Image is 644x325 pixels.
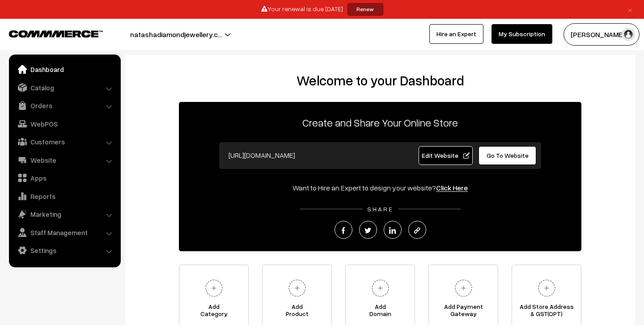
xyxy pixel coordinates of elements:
a: Website [11,152,118,168]
span: Edit Website [422,152,470,159]
a: Reports [11,188,118,204]
a: Staff Management [11,224,118,241]
span: Add Store Address & GST(OPT) [512,303,581,321]
a: Renew [347,3,383,16]
a: Catalog [11,80,118,96]
a: Go To Website [479,146,536,165]
a: Edit Website [419,146,473,165]
a: Orders [11,97,118,114]
img: plus.svg [202,276,226,300]
span: Add Product [263,303,331,321]
img: plus.svg [368,276,393,300]
img: plus.svg [451,276,476,300]
span: Go To Website [487,152,529,159]
button: natashadiamondjewellery.c… [99,23,254,46]
a: Dashboard [11,61,118,77]
img: plus.svg [534,276,559,300]
a: My Subscription [491,24,552,44]
a: Apps [11,170,118,186]
button: [PERSON_NAME] [563,23,640,46]
a: COMMMERCE [9,28,87,38]
span: Add Payment Gateway [429,303,498,321]
a: × [624,4,636,15]
a: Marketing [11,206,118,222]
div: Your renewal is due [DATE] [3,3,641,16]
a: Click Here [436,183,468,192]
a: Settings [11,242,118,258]
a: WebPOS [11,116,118,132]
img: plus.svg [285,276,309,300]
span: Add Domain [346,303,415,321]
span: Add Category [179,303,248,321]
h2: Welcome to your Dashboard [134,72,626,89]
span: SHARE [363,205,398,213]
img: COMMMERCE [9,30,103,37]
a: Hire an Expert [429,24,483,44]
div: Want to Hire an Expert to design your website? [179,182,581,193]
p: Create and Share Your Online Store [179,114,581,131]
img: user [622,28,635,41]
a: Customers [11,134,118,150]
